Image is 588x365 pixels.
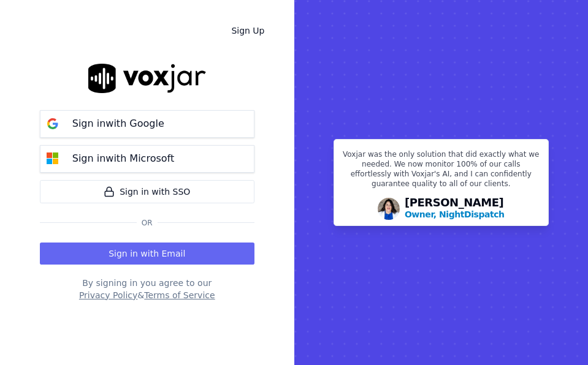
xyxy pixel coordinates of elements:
[221,20,274,42] a: Sign Up
[40,146,65,171] img: microsoft Sign in button
[72,151,174,166] p: Sign in with Microsoft
[40,111,65,136] img: google Sign in button
[40,145,254,173] button: Sign inwith Microsoft
[40,277,254,301] div: By signing in you agree to our &
[40,243,254,265] button: Sign in with Email
[137,218,158,228] span: Or
[88,64,206,92] img: logo
[378,198,400,220] img: Avatar
[342,149,541,194] p: Voxjar was the only solution that did exactly what we needed. We now monitor 100% of our calls ef...
[72,116,164,131] p: Sign in with Google
[40,110,254,138] button: Sign inwith Google
[405,208,505,220] p: Owner, NightDispatch
[79,289,137,301] button: Privacy Policy
[40,180,254,203] a: Sign in with SSO
[144,289,215,301] button: Terms of Service
[405,197,505,220] div: [PERSON_NAME]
